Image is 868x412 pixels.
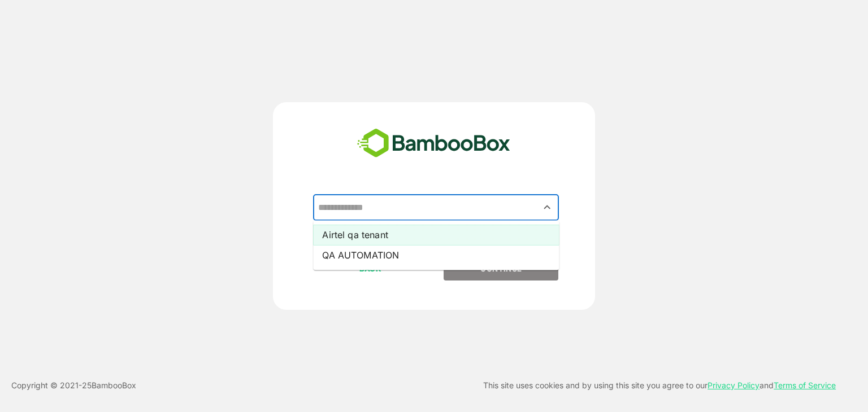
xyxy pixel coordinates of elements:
[774,380,836,390] a: Terms of Service
[313,225,559,245] li: Airtel qa tenant
[11,379,136,392] p: Copyright © 2021- 25 BambooBox
[313,245,559,265] li: QA AUTOMATION
[540,200,555,215] button: Close
[708,380,759,390] a: Privacy Policy
[483,379,836,392] p: This site uses cookies and by using this site you agree to our and
[351,125,517,162] img: bamboobox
